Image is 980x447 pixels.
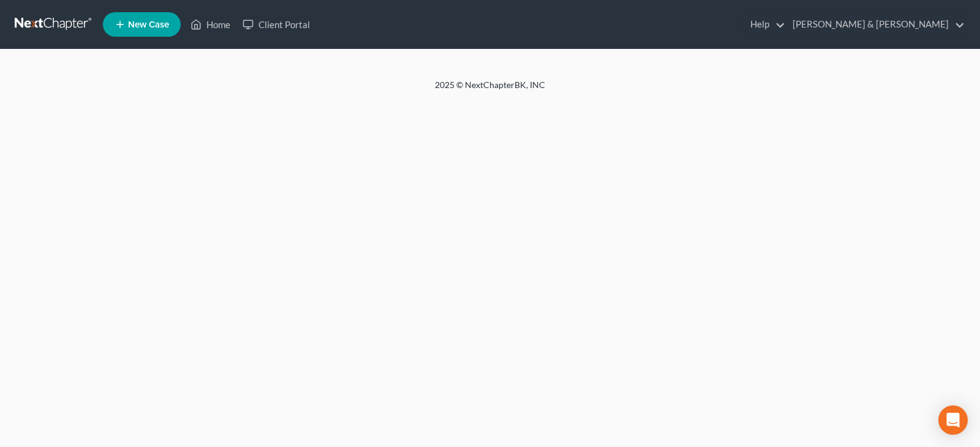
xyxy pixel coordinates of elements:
div: Open Intercom Messenger [938,405,968,435]
a: Client Portal [236,13,316,35]
a: Help [744,13,785,35]
new-legal-case-button: New Case [103,12,181,37]
a: [PERSON_NAME] & [PERSON_NAME] [786,13,965,35]
a: Home [184,13,236,35]
div: 2025 © NextChapterBK, INC [141,79,839,101]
